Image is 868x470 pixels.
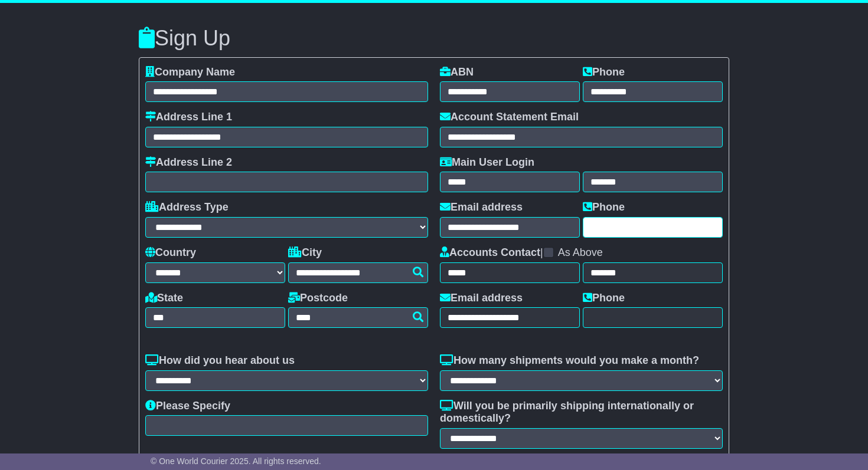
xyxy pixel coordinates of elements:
label: How many shipments would you make a month? [440,354,699,367]
label: Address Line 2 [145,156,232,169]
label: Phone [583,66,625,79]
label: Will you be primarily shipping internationally or domestically? [440,400,723,425]
div: | [440,246,723,262]
label: Phone [583,201,625,214]
label: Phone [583,292,625,305]
label: ABN [440,66,474,79]
label: City [288,246,322,259]
label: Address Type [145,201,229,214]
span: © One World Courier 2025. All rights reserved. [151,456,321,466]
label: State [145,292,183,305]
label: Email address [440,292,523,305]
label: Accounts Contact [440,246,540,259]
label: Company Name [145,66,235,79]
label: Please Specify [145,400,230,413]
label: Email address [440,201,523,214]
label: As Above [558,246,603,259]
label: How did you hear about us [145,354,295,367]
label: Account Statement Email [440,111,579,124]
h3: Sign Up [139,27,729,50]
label: Address Line 1 [145,111,232,124]
label: Postcode [288,292,348,305]
label: Main User Login [440,156,534,169]
label: Country [145,246,196,259]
